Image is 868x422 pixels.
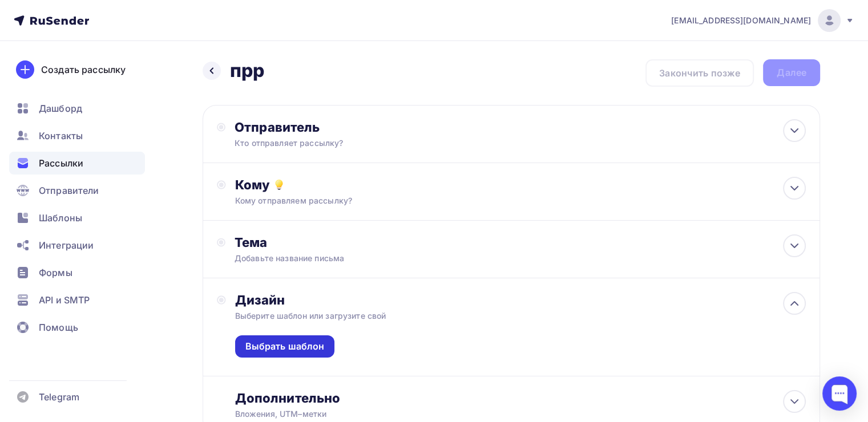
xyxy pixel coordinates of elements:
[9,206,145,229] a: Шаблоны
[235,390,806,406] div: Дополнительно
[9,124,145,147] a: Контакты
[235,195,749,206] div: Кому отправляем рассылку?
[235,234,460,250] div: Тема
[39,390,79,404] span: Telegram
[235,408,749,420] div: Вложения, UTM–метки
[235,310,749,322] div: Выберите шаблон или загрузите свой
[9,152,145,175] a: Рассылки
[235,177,806,193] div: Кому
[39,266,72,279] span: Формы
[9,179,145,202] a: Отправители
[39,211,82,225] span: Шаблоны
[235,119,482,135] div: Отправитель
[9,97,145,120] a: Дашборд
[235,292,806,308] div: Дизайн
[230,59,264,82] h2: прр
[235,253,438,264] div: Добавьте название письма
[9,261,145,284] a: Формы
[245,340,325,353] div: Выбрать шаблон
[39,320,78,334] span: Помощь
[39,293,90,307] span: API и SMTP
[235,137,457,149] div: Кто отправляет рассылку?
[39,238,94,252] span: Интеграции
[671,15,811,26] span: [EMAIL_ADDRESS][DOMAIN_NAME]
[41,63,126,76] div: Создать рассылку
[671,9,854,32] a: [EMAIL_ADDRESS][DOMAIN_NAME]
[39,102,82,115] span: Дашборд
[39,184,99,197] span: Отправители
[39,156,83,170] span: Рассылки
[39,129,83,143] span: Контакты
